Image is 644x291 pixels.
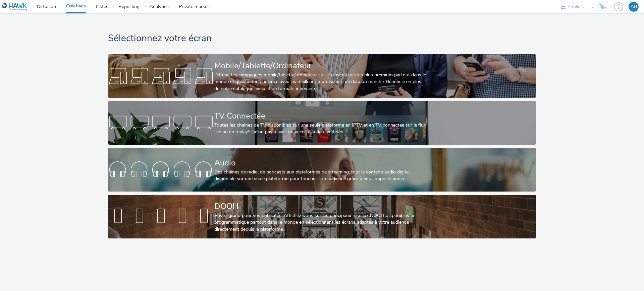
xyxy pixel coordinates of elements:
[631,2,637,12] div: AB
[108,101,536,145] a: TV ConnectéeToutes les chaines de TV disponibles sur une seule plateforme en IPTV et en TV connec...
[214,157,427,169] div: Audio
[598,1,608,12] img: Hawk Academy
[214,60,427,72] div: Mobile/Tablette/Ordinateur
[214,169,427,183] div: Des chaînes de radio, de podcasts aux plateformes de streaming: tout le contenu audio digital dis...
[108,195,536,238] a: DOOHVoyez grand pour vos publicités! Affichez-vous sur les principaux réseaux DOOH disponibles en...
[108,148,536,192] a: AudioDes chaînes de radio, de podcasts aux plateformes de streaming: tout le contenu audio digita...
[214,201,427,212] div: DOOH
[214,72,427,92] div: Diffuse tes campagnes mobile/tablette/ordinateur sur les inventaires les plus premium partout dan...
[214,110,427,122] div: TV Connectée
[214,212,427,233] div: Voyez grand pour vos publicités! Affichez-vous sur les principaux réseaux DOOH disponibles en pro...
[598,1,610,12] a: Hawk Academy
[2,3,28,11] img: undefined Logo
[108,32,536,45] h1: Sélectionnez votre écran
[214,122,427,136] div: Toutes les chaines de TV disponibles sur une seule plateforme en IPTV et en TV connectée sur le f...
[108,54,536,98] a: Mobile/Tablette/OrdinateurDiffuse tes campagnes mobile/tablette/ordinateur sur les inventaires le...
